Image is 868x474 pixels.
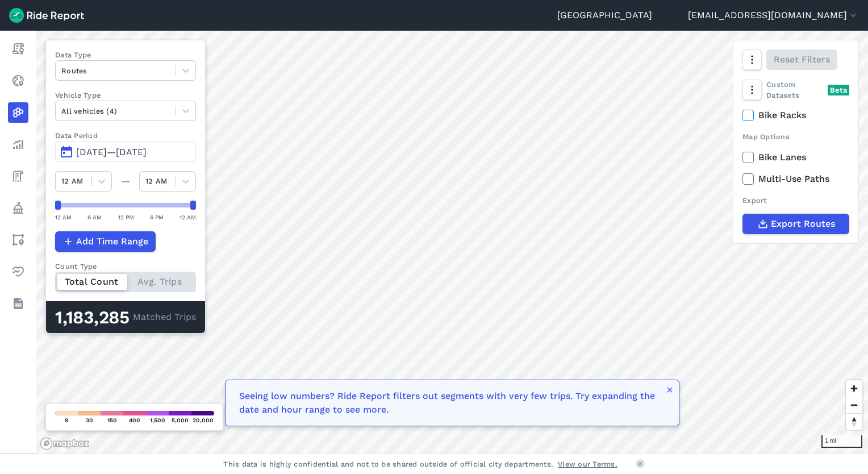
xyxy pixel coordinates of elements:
div: 1,183,285 [55,310,133,325]
button: Reset bearing to north [846,413,862,430]
button: Add Time Range [55,231,156,252]
a: Fees [8,166,28,186]
button: Reset Filters [766,49,837,70]
div: 12 PM [118,212,134,222]
a: Datasets [8,293,28,314]
div: Count Type [55,261,196,272]
div: 1 mi [821,435,862,448]
a: Report [8,39,28,59]
span: [DATE]—[DATE] [76,147,147,157]
div: 6 PM [150,212,164,222]
label: Bike Racks [742,109,849,122]
label: Bike Lanes [742,151,849,164]
button: [EMAIL_ADDRESS][DOMAIN_NAME] [688,9,859,22]
button: [DATE]—[DATE] [55,142,196,162]
label: Vehicle Type [55,90,196,101]
a: Policy [8,198,28,218]
a: View our Terms. [558,459,617,469]
div: Beta [828,85,849,95]
a: Health [8,261,28,282]
button: Zoom in [846,380,862,397]
span: Export Routes [771,217,835,231]
div: Export [742,195,849,206]
label: Data Period [55,130,196,141]
div: — [112,174,139,188]
label: Multi-Use Paths [742,172,849,186]
span: Reset Filters [774,53,830,66]
a: [GEOGRAPHIC_DATA] [557,9,652,22]
label: Data Type [55,49,196,60]
button: Export Routes [742,214,849,234]
div: Custom Datasets [742,79,849,101]
div: Map Options [742,131,849,142]
button: Zoom out [846,397,862,413]
a: Analyze [8,134,28,155]
a: Realtime [8,70,28,91]
div: Matched Trips [46,301,205,333]
a: Mapbox logo [40,437,90,450]
canvas: Map [36,31,868,454]
div: 12 AM [180,212,196,222]
img: Ride Report [9,8,84,23]
a: Heatmaps [8,102,28,123]
div: 12 AM [55,212,72,222]
span: Add Time Range [76,235,148,248]
a: Areas [8,230,28,250]
div: 6 AM [87,212,102,222]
